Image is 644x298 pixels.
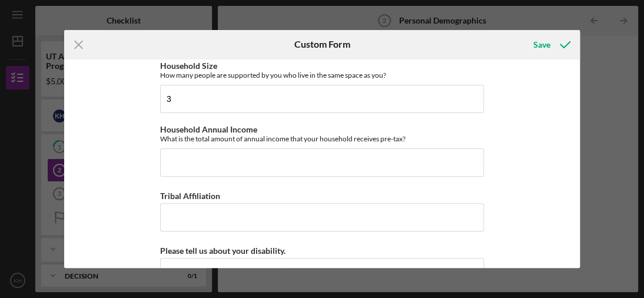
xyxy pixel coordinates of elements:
label: Household Size [160,61,217,71]
h6: Custom Form [294,39,350,49]
label: Tribal Affiliation [160,191,220,201]
div: How many people are supported by you who live in the same space as you? [160,71,484,80]
button: Save [522,33,580,57]
div: Save [533,33,550,57]
div: What is the total amount of annual income that your household receives pre-tax? [160,134,484,143]
label: Household Annual Income [160,124,257,134]
label: Please tell us about your disability. [160,246,286,256]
